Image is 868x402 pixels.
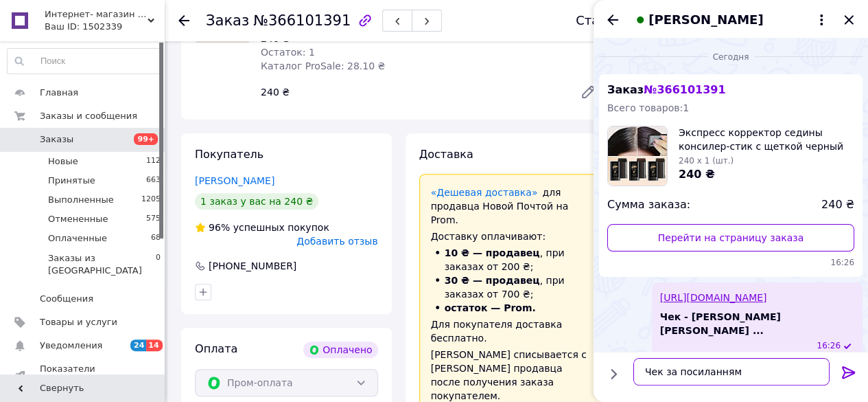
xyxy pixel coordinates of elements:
span: Покупатель [195,148,263,161]
span: 30 ₴ — продавец [445,275,540,286]
button: Закрыть [841,12,857,28]
div: 12.10.2025 [599,49,863,63]
span: Оплаченные [48,232,107,245]
span: 240 x 1 (шт.) [679,156,734,166]
a: [URL][DOMAIN_NAME] [660,292,767,303]
span: 663 [146,175,161,187]
span: Сообщения [40,293,93,305]
span: 16:26 12.10.2025 [817,340,841,352]
div: Вернуться назад [178,14,189,27]
span: Заказ [206,12,249,29]
span: остаток — Prom. [445,302,536,313]
a: [PERSON_NAME] [195,175,274,186]
span: 240 ₴ [821,197,854,213]
span: Показатели работы компании [40,363,127,388]
a: «Дешевая доставка» [431,187,538,198]
span: Интернет- магазин "Beauty" [45,8,148,21]
img: 6874722629_w100_h100_ekspress-korrektor-sediny.jpg [608,126,667,186]
span: 10 ₴ — продавец [445,247,540,258]
span: Товары и услуги [40,316,117,328]
span: 99+ [134,133,158,145]
span: 96% [209,222,230,233]
span: Отмененные [48,213,108,225]
span: Новые [48,155,78,168]
li: , при заказах от 700 ₴; [431,273,591,301]
input: Поиск [8,49,161,74]
span: Уведомления [40,339,102,352]
span: 24 [130,339,146,351]
div: успешных покупок [195,221,329,234]
button: [PERSON_NAME] [632,11,830,29]
button: Показать кнопки [605,365,622,383]
span: Чек - [PERSON_NAME] [PERSON_NAME] ... [660,310,854,337]
span: Выполненные [48,194,114,206]
div: Оплачено [303,342,377,358]
span: Сумма заказа: [607,197,690,213]
div: [PHONE_NUMBER] [207,259,298,273]
span: Заказы [40,133,73,146]
span: 16:26 12.10.2025 [607,257,854,269]
span: Добавить отзыв [296,236,377,247]
span: 112 [146,155,161,168]
li: , при заказах от 200 ₴; [431,246,591,273]
div: 1 заказ у вас на 240 ₴ [195,193,318,210]
span: Каталог ProSale: 28.10 ₴ [261,60,385,71]
a: Перейти на страницу заказа [607,224,854,252]
span: 0 [156,252,161,277]
span: Всего товаров: 1 [607,102,689,113]
div: Статус заказа [576,14,668,27]
div: Ваш ID: 1502339 [45,21,165,33]
div: Доставку оплачивают: [431,230,591,243]
span: Остаток: 1 [261,47,315,58]
div: 240 ₴ [255,82,569,102]
span: Принятые [48,175,95,187]
span: Заказы и сообщения [40,110,137,122]
span: [PERSON_NAME] [648,11,763,29]
span: Доставка [419,148,473,161]
span: №366101391 [253,12,351,29]
span: 1205 [141,194,161,206]
div: для продавца Новой Почтой на Prom. [431,186,591,227]
span: Заказ [607,83,726,96]
span: 240 ₴ [679,168,715,181]
button: Назад [605,12,621,28]
span: Сегодня [707,52,755,63]
textarea: Чек за посиланням [633,358,830,386]
span: Заказы из [GEOGRAPHIC_DATA] [48,252,156,277]
span: 14 [146,339,162,351]
div: Для покупателя доставка бесплатно. [431,317,591,345]
span: Экспресс корректор седины консилер-стик с щеткой черный [679,126,854,153]
span: Главная [40,87,78,99]
a: Редактировать [574,78,602,106]
span: № 366101391 [644,83,725,96]
span: 575 [146,213,161,225]
span: Оплата [195,342,237,355]
span: 68 [151,232,161,245]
